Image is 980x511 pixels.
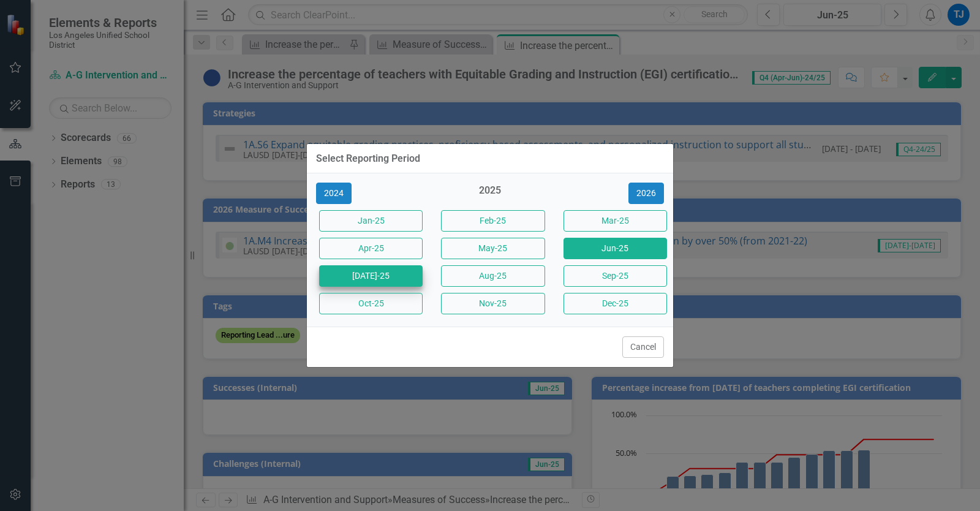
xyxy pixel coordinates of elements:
button: [DATE]-25 [319,265,423,287]
button: Aug-25 [441,265,545,287]
button: Jun-25 [563,238,667,259]
button: Dec-25 [563,293,667,314]
button: Nov-25 [441,293,545,314]
button: Mar-25 [563,210,667,232]
button: Feb-25 [441,210,545,232]
button: Cancel [622,336,664,358]
div: Select Reporting Period [316,153,420,164]
button: Sep-25 [563,265,667,287]
button: 2026 [628,183,664,204]
div: 2025 [438,184,541,204]
button: Jan-25 [319,210,423,232]
button: 2024 [316,183,352,204]
button: Apr-25 [319,238,423,259]
button: May-25 [441,238,545,259]
button: Oct-25 [319,293,423,314]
